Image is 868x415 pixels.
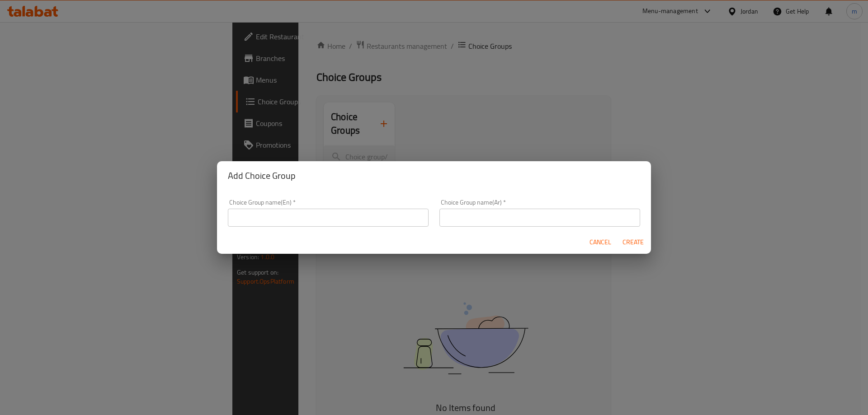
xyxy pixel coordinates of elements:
[228,209,429,227] input: Please enter Choice Group name(en)
[228,168,640,183] h2: Add Choice Group
[439,209,640,227] input: Please enter Choice Group name(ar)
[622,237,644,248] span: Create
[618,234,647,251] button: Create
[586,234,615,251] button: Cancel
[590,237,611,248] span: Cancel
